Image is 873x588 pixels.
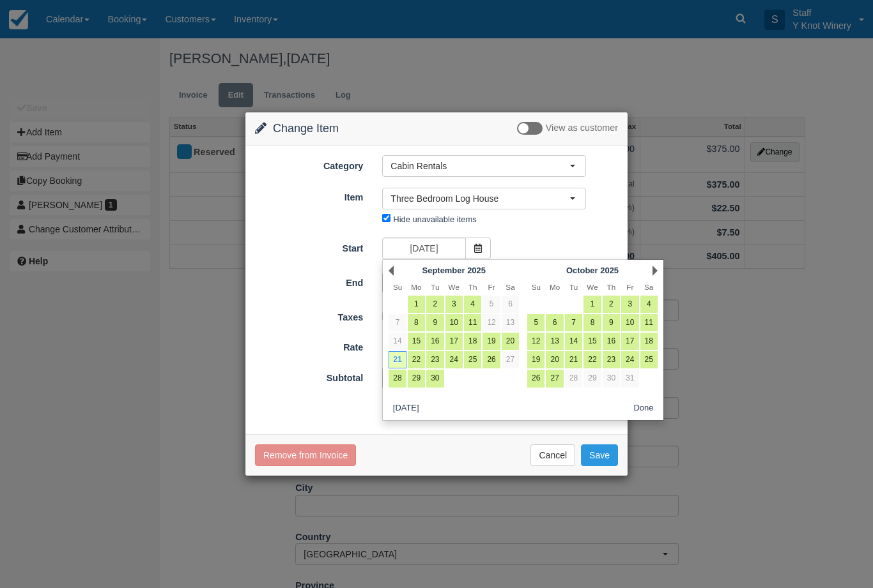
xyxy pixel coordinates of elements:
[389,370,406,387] a: 28
[393,215,476,224] label: Hide unavailable items
[603,351,620,368] a: 23
[373,338,628,359] div: 1 Day @ $375.00
[393,283,402,291] span: Sunday
[483,314,500,331] a: 12
[546,351,563,368] a: 20
[546,333,563,350] a: 13
[502,296,519,313] a: 6
[640,314,658,331] a: 11
[621,370,638,387] a: 31
[422,266,465,275] span: September
[546,123,618,133] span: View as customer
[502,314,519,331] a: 13
[607,283,616,291] span: Thursday
[449,283,460,291] span: Wednesday
[640,333,658,350] a: 18
[583,296,601,313] a: 1
[426,351,444,368] a: 23
[464,296,481,313] a: 4
[502,351,519,368] a: 27
[389,333,406,350] a: 14
[640,351,658,368] a: 25
[653,266,658,276] a: Next
[245,237,373,255] label: Start
[565,333,582,350] a: 14
[488,283,495,291] span: Friday
[273,122,339,135] span: Change Item
[483,351,500,368] a: 26
[530,444,575,466] button: Cancel
[464,351,481,368] a: 25
[603,296,620,313] a: 2
[245,336,373,354] label: Rate
[388,401,424,417] button: [DATE]
[464,314,481,331] a: 11
[527,351,545,368] a: 19
[483,333,500,350] a: 19
[408,314,425,331] a: 8
[550,283,560,291] span: Monday
[426,314,444,331] a: 9
[621,351,638,368] a: 24
[566,266,598,275] span: October
[565,370,582,387] a: 28
[626,283,633,291] span: Friday
[382,188,586,209] button: Three Bedroom Log House
[569,283,578,291] span: Tuesday
[464,333,481,350] a: 18
[445,333,463,350] a: 17
[546,370,563,387] a: 27
[640,296,658,313] a: 4
[389,351,406,368] a: 21
[587,283,598,291] span: Wednesday
[565,314,582,331] a: 7
[532,283,541,291] span: Sunday
[527,314,545,331] a: 5
[245,155,373,173] label: Category
[603,314,620,331] a: 9
[583,370,601,387] a: 29
[483,296,500,313] a: 5
[546,314,563,331] a: 6
[382,155,586,177] button: Cabin Rentals
[245,186,373,204] label: Item
[390,160,569,172] span: Cabin Rentals
[390,192,569,205] span: Three Bedroom Log House
[603,333,620,350] a: 16
[445,351,463,368] a: 24
[245,367,373,385] label: Subtotal
[468,283,477,291] span: Thursday
[389,314,406,331] a: 7
[583,333,601,350] a: 15
[408,296,425,313] a: 1
[245,272,373,290] label: End
[445,296,463,313] a: 3
[527,370,545,387] a: 26
[565,351,582,368] a: 21
[502,333,519,350] a: 20
[426,296,444,313] a: 2
[621,314,638,331] a: 10
[621,333,638,350] a: 17
[431,283,439,291] span: Tuesday
[583,351,601,368] a: 22
[445,314,463,331] a: 10
[600,266,619,275] span: 2025
[629,401,659,417] button: Done
[621,296,638,313] a: 3
[644,283,653,291] span: Saturday
[245,306,373,324] label: Taxes
[527,333,545,350] a: 12
[426,333,444,350] a: 16
[389,266,394,276] a: Prev
[408,370,425,387] a: 29
[426,370,444,387] a: 30
[411,283,421,291] span: Monday
[467,266,486,275] span: 2025
[581,444,618,466] button: Save
[603,370,620,387] a: 30
[408,351,425,368] a: 22
[583,314,601,331] a: 8
[506,283,514,291] span: Saturday
[255,444,356,466] button: Remove from Invoice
